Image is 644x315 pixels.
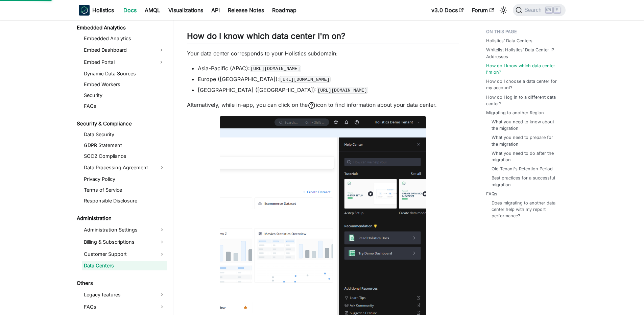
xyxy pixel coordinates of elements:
a: Legacy features [82,289,167,300]
b: Holistics [92,6,114,14]
a: FAQs [82,301,167,312]
a: Migrating to another Region [486,110,544,116]
a: Embed Dashboard [82,45,155,55]
a: What you need to know about the migration [492,119,559,131]
button: Switch between dark and light mode (currently light mode) [498,5,509,16]
a: HolisticsHolistics [79,5,114,16]
a: SOC2 Compliance [82,151,167,161]
a: Billing & Subscriptions [82,237,167,247]
a: Whitelist Holistics’ Data Center IP Addresses [486,47,562,59]
a: Embed Workers [82,80,167,89]
button: Search (Ctrl+K) [513,4,565,16]
a: How do I log in to a different data center? [486,94,562,107]
button: Expand sidebar category 'Embed Dashboard' [155,45,167,55]
a: Data Centers [82,261,167,270]
a: Administration [75,214,167,223]
a: Data Processing Agreement [82,162,167,173]
a: What you need to do after the migration [492,150,559,163]
span: Search [522,7,546,13]
a: Holistics’ Data Centers [486,38,532,44]
span: help_outline [308,101,316,110]
a: FAQs [486,191,497,197]
a: Administration Settings [82,224,167,235]
a: What you need to prepare for the migration [492,134,559,147]
code: [URL][DOMAIN_NAME] [317,87,368,94]
nav: Docs sidebar [72,20,173,315]
a: API [207,5,224,16]
a: Best practices for a successful migration [492,175,559,188]
a: Old Tenant's Retention Period [492,166,553,172]
button: Expand sidebar category 'Embed Portal' [155,57,167,68]
code: [URL][DOMAIN_NAME] [250,65,301,72]
a: v3.0 Docs [427,5,468,16]
h2: How do I know which data center I'm on? [187,31,459,44]
a: GDPR Statement [82,141,167,150]
a: Security [82,91,167,100]
a: Dynamic Data Sources [82,69,167,78]
a: FAQs [82,101,167,111]
li: Asia-Pacific (APAC): [198,64,459,72]
a: Responsible Disclosure [82,196,167,205]
a: Embed Portal [82,57,155,68]
a: Roadmap [268,5,301,16]
a: Customer Support [82,249,167,260]
a: Embedded Analytics [75,23,167,32]
a: Embedded Analytics [82,34,167,43]
a: How do I choose a data center for my account? [486,78,562,91]
p: Alternatively, while in-app, you can click on the icon to find information about your data center. [187,101,459,110]
a: Terms of Service [82,185,167,195]
kbd: K [554,7,560,13]
a: How do I know which data center I'm on? [486,63,562,75]
a: Privacy Policy [82,174,167,184]
a: AMQL [141,5,164,16]
a: Others [75,278,167,288]
img: Holistics [79,5,90,16]
li: Europe ([GEOGRAPHIC_DATA]): [198,75,459,83]
li: [GEOGRAPHIC_DATA] ([GEOGRAPHIC_DATA]): [198,86,459,94]
a: Release Notes [224,5,268,16]
a: Does migrating to another data center help with my report performance? [492,200,559,219]
a: Docs [119,5,141,16]
code: [URL][DOMAIN_NAME] [279,76,331,83]
a: Security & Compliance [75,119,167,128]
a: Forum [468,5,498,16]
a: Visualizations [164,5,207,16]
p: Your data center corresponds to your Holistics subdomain: [187,49,459,57]
a: Data Security [82,130,167,139]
